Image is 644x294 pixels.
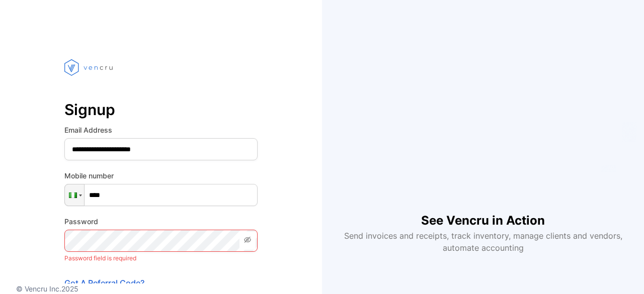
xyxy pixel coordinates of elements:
[64,40,115,94] img: vencru logo
[64,252,258,265] p: Password field is required
[64,97,258,122] p: Signup
[338,230,628,254] p: Send invoices and receipts, track inventory, manage clients and vendors, automate accounting
[64,125,258,135] label: Email Address
[64,277,258,289] p: Got A Referral Code?
[65,184,84,206] div: Nigeria: + 234
[354,40,612,195] iframe: YouTube video player
[64,216,258,227] label: Password
[64,170,258,181] label: Mobile number
[421,195,545,230] h1: See Vencru in Action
